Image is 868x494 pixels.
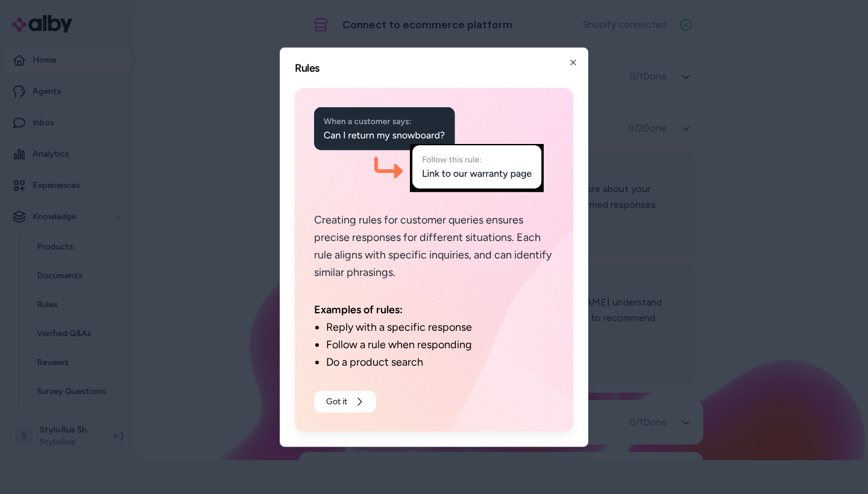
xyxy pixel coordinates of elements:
p: Creating rules for customer queries ensures precise responses for different situations. Each rule... [314,211,554,281]
h2: Rules [295,63,573,73]
p: Examples of rules: [314,301,554,318]
img: Rules Example [314,107,544,192]
li: Do a product search [326,354,554,371]
li: Reply with a specific response [326,319,554,336]
button: Got it [314,390,376,412]
li: Follow a rule when responding [326,336,554,354]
